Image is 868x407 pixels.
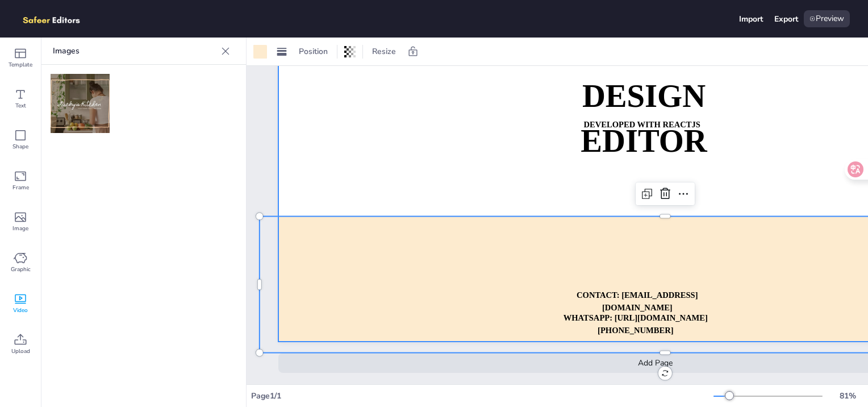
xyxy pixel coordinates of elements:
span: Resize [370,46,398,57]
img: logo.png [18,10,97,27]
span: Position [297,46,330,57]
strong: WHATSAPP: [URL][DOMAIN_NAME][PHONE_NUMBER] [564,313,708,335]
span: Template [9,60,32,69]
span: Shape [12,142,28,151]
span: Image [12,224,28,233]
strong: CONTACT: [EMAIL_ADDRESS][DOMAIN_NAME] [577,290,698,312]
div: Export [774,14,798,24]
div: Preview [804,10,850,27]
img: 400w-IVVQCZOr1K4.jpg [51,74,110,133]
div: Import [739,14,763,24]
span: Upload [11,347,30,356]
span: Frame [12,183,29,192]
div: Page 1 / 1 [251,391,713,401]
span: Text [15,101,26,110]
div: 81 % [834,391,861,401]
span: Video [13,306,28,315]
p: Images [53,38,216,65]
span: Graphic [11,265,31,274]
